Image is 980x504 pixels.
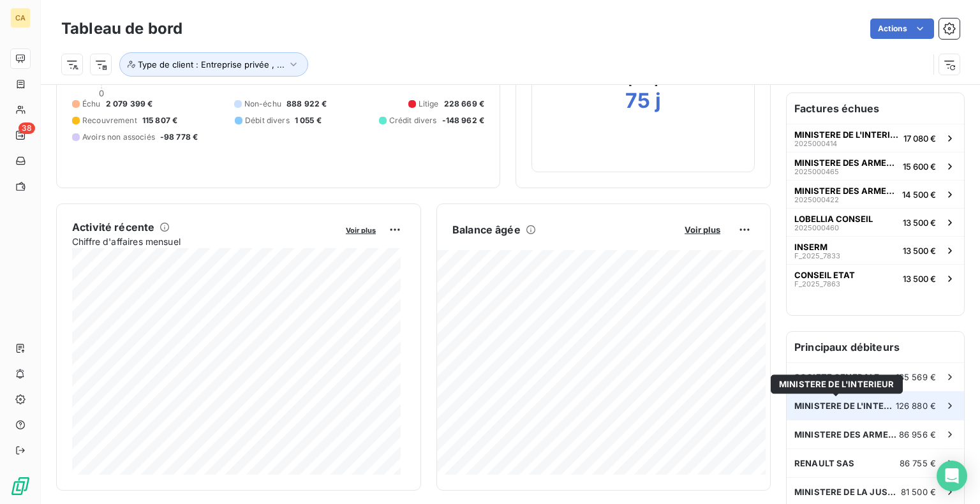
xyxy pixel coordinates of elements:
span: MINISTERE DES ARMEES / CMG [794,186,897,196]
h6: Factures échues [787,93,964,124]
span: Non-échu [244,98,281,110]
button: Type de client : Entreprise privée , ... [119,52,308,77]
span: 13 500 € [903,246,936,256]
h2: j [655,88,661,114]
button: CONSEIL ETATF_2025_786313 500 € [787,264,964,292]
button: Voir plus [342,224,380,235]
span: -98 778 € [160,131,198,143]
span: 17 080 € [903,133,936,144]
span: 115 807 € [142,115,177,126]
h6: Principaux débiteurs [787,332,964,362]
span: 86 956 € [899,429,936,440]
button: LOBELLIA CONSEIL202500046013 500 € [787,208,964,236]
span: 15 600 € [903,161,936,172]
span: MINISTERE DE L'INTERIEUR [779,379,895,389]
span: CONSEIL ETAT [794,270,855,280]
span: 135 569 € [896,372,936,382]
span: RENAULT SAS [794,458,855,468]
span: SOCIETE GENERALE [794,372,879,382]
span: 126 880 € [896,401,936,411]
span: 1 055 € [295,115,322,126]
span: MINISTERE DES ARMEES / CMG [794,429,899,440]
span: 13 500 € [903,218,936,228]
span: LOBELLIA CONSEIL [794,214,873,224]
span: MINISTERE DE LA JUSTICE [794,487,901,497]
span: MINISTERE DE L'INTERIEUR [794,130,898,140]
span: Chiffre d'affaires mensuel [72,235,337,248]
button: INSERMF_2025_783313 500 € [787,236,964,264]
span: MINISTERE DES ARMEES / CMG [794,158,898,168]
span: 86 755 € [900,458,936,468]
button: MINISTERE DE L'INTERIEUR202500041417 080 € [787,124,964,152]
h3: Tableau de bord [61,17,182,40]
span: 2025000414 [794,140,837,147]
span: Crédit divers [389,115,437,126]
span: Avoirs non associés [82,131,155,143]
span: 2025000460 [794,224,839,232]
h6: Activité récente [72,219,154,235]
span: 14 500 € [902,189,936,200]
span: -148 962 € [442,115,485,126]
button: MINISTERE DES ARMEES / CMG202500046515 600 € [787,152,964,180]
h2: 75 [625,88,650,114]
span: 38 [19,122,35,134]
span: 2 079 399 € [106,98,153,110]
span: Voir plus [685,225,720,235]
span: MINISTERE DE L'INTERIEUR [794,401,896,411]
button: Voir plus [681,224,724,235]
h6: Balance âgée [452,222,521,237]
span: Voir plus [346,226,376,235]
span: Échu [82,98,101,110]
span: Recouvrement [82,115,137,126]
div: Open Intercom Messenger [937,461,967,491]
span: 81 500 € [901,487,936,497]
button: MINISTERE DES ARMEES / CMG202500042214 500 € [787,180,964,208]
span: 228 669 € [444,98,484,110]
span: 13 500 € [903,274,936,284]
img: Logo LeanPay [10,476,31,496]
span: Type de client : Entreprise privée , ... [138,59,285,70]
span: 0 [99,88,104,98]
button: Actions [870,19,934,39]
span: Litige [419,98,439,110]
span: F_2025_7863 [794,280,840,288]
span: F_2025_7833 [794,252,840,260]
span: INSERM [794,242,828,252]
span: 2025000422 [794,196,839,204]
span: 888 922 € [286,98,327,110]
span: Débit divers [245,115,290,126]
span: 2025000465 [794,168,839,175]
div: CA [10,8,31,28]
